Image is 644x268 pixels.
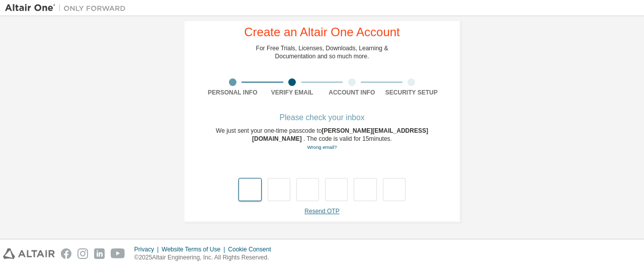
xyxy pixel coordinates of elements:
div: Verify Email [263,88,323,97]
img: youtube.svg [111,248,125,259]
img: Altair One [5,3,131,13]
img: instagram.svg [77,248,88,259]
p: © 2025 Altair Engineering, Inc. All Rights Reserved. [134,253,277,262]
div: For Free Trials, Licenses, Downloads, Learning & Documentation and so much more. [256,44,388,60]
div: Cookie Consent [228,245,277,253]
img: altair_logo.svg [3,248,55,259]
div: We just sent your one-time passcode to . The code is valid for 15 minutes. [203,127,441,151]
img: facebook.svg [61,248,71,259]
a: Resend OTP [304,208,339,215]
a: Go back to the registration form [307,144,337,150]
div: Please check your inbox [203,115,441,121]
img: linkedin.svg [94,248,105,259]
div: Website Terms of Use [162,245,228,253]
div: Create an Altair One Account [244,26,400,38]
div: Security Setup [382,88,442,97]
div: Privacy [134,245,162,253]
div: Account Info [322,88,382,97]
div: Personal Info [203,88,263,97]
span: [PERSON_NAME][EMAIL_ADDRESS][DOMAIN_NAME] [252,127,428,142]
